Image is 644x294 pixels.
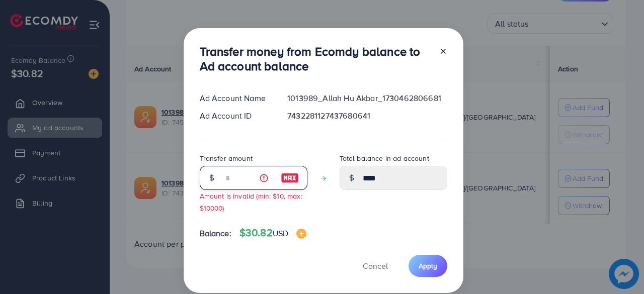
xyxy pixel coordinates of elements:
[409,255,447,276] button: Apply
[363,260,388,271] span: Cancel
[200,228,231,239] span: Balance:
[419,261,437,271] span: Apply
[350,255,400,276] button: Cancel
[296,229,306,239] img: image
[200,153,253,163] label: Transfer amount
[279,110,455,122] div: 7432281127437680641
[200,44,431,73] h3: Transfer money from Ecomdy balance to Ad account balance
[192,110,280,122] div: Ad Account ID
[340,153,429,163] label: Total balance in ad account
[200,191,302,212] small: Amount is invalid (min: $10, max: $10000)
[192,92,280,104] div: Ad Account Name
[281,172,299,184] img: image
[239,227,306,239] h4: $30.82
[279,92,455,104] div: 1013989_Allah Hu Akbar_1730462806681
[273,228,288,239] span: USD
